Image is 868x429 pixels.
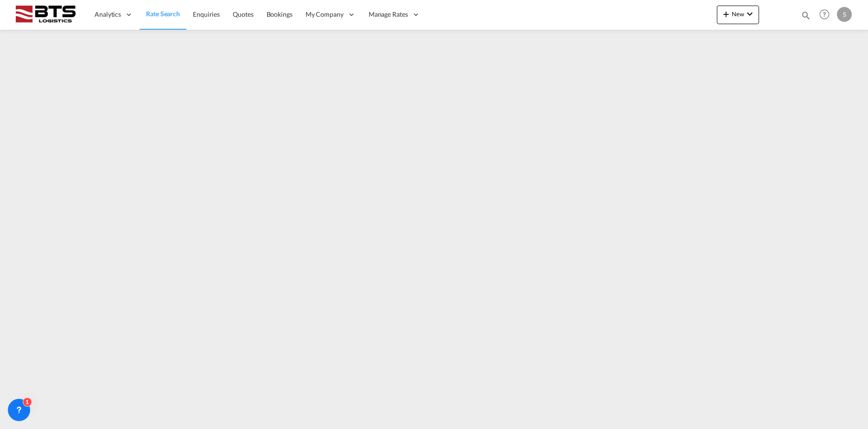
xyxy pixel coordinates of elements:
[801,10,811,24] div: icon-magnify
[95,10,121,19] span: Analytics
[721,8,732,19] md-icon: icon-plus 400-fg
[817,6,837,23] div: Help
[267,10,293,18] span: Bookings
[146,10,180,18] span: Rate Search
[721,10,755,18] span: New
[744,8,755,19] md-icon: icon-chevron-down
[817,6,832,22] span: Help
[306,10,344,19] span: My Company
[837,7,852,22] div: S
[369,10,408,19] span: Manage Rates
[14,4,77,25] img: cdcc71d0be7811ed9adfbf939d2aa0e8.png
[193,10,220,18] span: Enquiries
[801,10,811,20] md-icon: icon-magnify
[717,6,759,24] button: icon-plus 400-fgNewicon-chevron-down
[233,10,253,18] span: Quotes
